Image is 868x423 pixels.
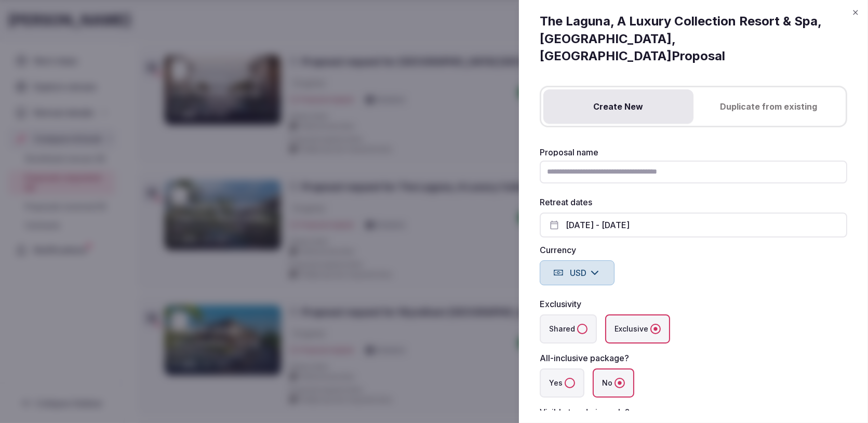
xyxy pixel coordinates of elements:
[540,368,584,398] label: Yes
[593,368,634,398] label: No
[693,89,844,124] button: Duplicate from existing
[540,314,597,343] label: Shared
[540,148,847,156] label: Proposal name
[540,407,630,417] label: Visible to admins only?
[650,324,661,334] button: Exclusive
[543,89,693,124] button: Create New
[540,12,847,65] h2: The Laguna, A Luxury Collection Resort & Spa, [GEOGRAPHIC_DATA], [GEOGRAPHIC_DATA] Proposal
[577,324,587,334] button: Shared
[540,213,847,237] button: [DATE] - [DATE]
[540,299,581,309] label: Exclusivity
[565,378,575,388] button: Yes
[540,197,592,207] label: Retreat dates
[615,378,625,388] button: No
[540,353,629,363] label: All-inclusive package?
[540,246,847,254] label: Currency
[605,314,670,343] label: Exclusive
[540,260,615,285] button: USD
